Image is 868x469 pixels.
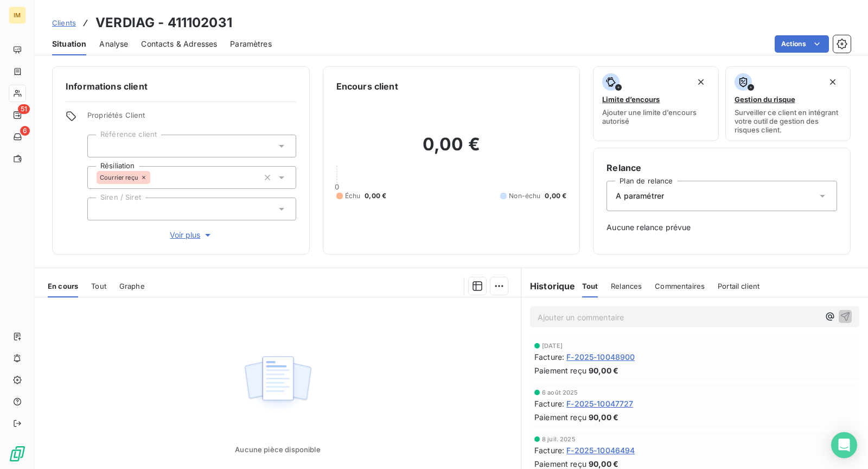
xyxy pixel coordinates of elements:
[655,282,705,290] span: Commentaires
[542,436,576,442] span: 8 juil. 2025
[718,282,759,290] span: Portail client
[831,432,857,458] div: Open Intercom Messenger
[141,39,217,49] span: Contacts & Adresses
[91,282,106,290] span: Tout
[566,398,633,409] span: F-2025-10047727
[534,365,586,376] span: Paiement reçu
[582,282,598,290] span: Tout
[119,282,145,290] span: Graphe
[566,445,635,456] span: F-2025-10046494
[542,389,578,396] span: 6 août 2025
[725,66,851,141] button: Gestion du risqueSurveiller ce client en intégrant votre outil de gestion des risques client.
[335,182,339,191] span: 0
[589,365,618,376] span: 90,00 €
[52,39,86,49] span: Situation
[243,350,312,417] img: Empty state
[345,191,361,201] span: Échu
[97,141,105,151] input: Ajouter une valeur
[48,282,78,290] span: En cours
[20,126,30,136] span: 6
[52,17,76,28] a: Clients
[9,7,26,24] div: IM
[534,351,564,363] span: Facture :
[593,66,718,141] button: Limite d’encoursAjouter une limite d’encours autorisé
[87,111,296,126] span: Propriétés Client
[735,108,841,134] span: Surveiller ce client en intégrant votre outil de gestion des risques client.
[336,80,398,93] h6: Encours client
[534,398,564,409] span: Facture :
[607,222,837,233] span: Aucune relance prévue
[775,35,829,53] button: Actions
[170,230,213,240] span: Voir plus
[9,445,26,462] img: Logo LeanPay
[616,191,664,201] span: A paramétrer
[534,411,586,423] span: Paiement reçu
[150,173,159,182] input: Ajouter une valeur
[607,161,837,174] h6: Relance
[336,134,567,166] h2: 0,00 €
[235,445,320,454] span: Aucune pièce disponible
[566,351,635,363] span: F-2025-10048900
[97,204,105,214] input: Ajouter une valeur
[18,104,30,114] span: 51
[509,191,540,201] span: Non-échu
[602,108,709,125] span: Ajouter une limite d’encours autorisé
[52,18,76,27] span: Clients
[542,343,563,349] span: [DATE]
[545,191,566,201] span: 0,00 €
[95,13,232,33] h3: VERDIAG - 411102031
[99,39,128,49] span: Analyse
[521,280,576,293] h6: Historique
[611,282,642,290] span: Relances
[534,445,564,456] span: Facture :
[87,229,296,241] button: Voir plus
[602,95,660,104] span: Limite d’encours
[589,411,618,423] span: 90,00 €
[365,191,386,201] span: 0,00 €
[230,39,272,49] span: Paramètres
[735,95,795,104] span: Gestion du risque
[66,80,296,93] h6: Informations client
[100,174,138,181] span: Courrier reçu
